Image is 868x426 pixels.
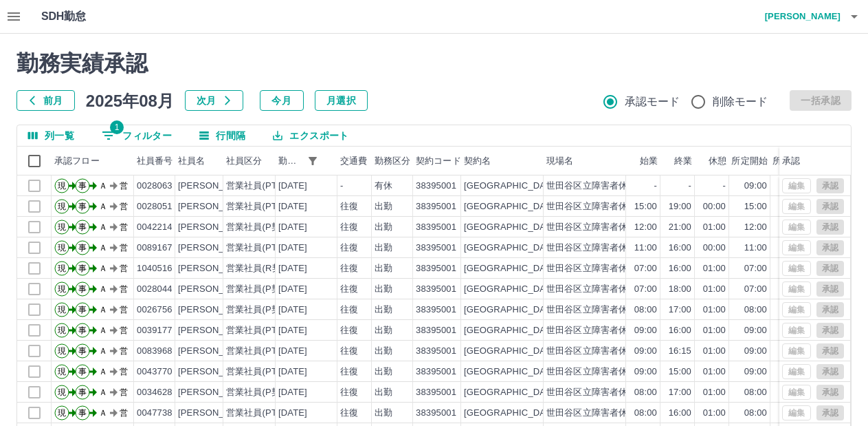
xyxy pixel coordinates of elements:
div: 16:00 [669,407,691,420]
div: 世田谷区立障害者休養ホーム[GEOGRAPHIC_DATA] [546,365,759,379]
div: 営業社員(P契約) [226,283,293,296]
div: 38395001 [416,262,456,275]
div: 38395001 [416,242,456,255]
div: 所定開始 [729,147,770,175]
div: [GEOGRAPHIC_DATA] [464,242,559,255]
text: Ａ [99,202,107,211]
div: 所定終業 [772,147,809,175]
div: [GEOGRAPHIC_DATA] [464,345,559,358]
text: Ａ [99,408,107,418]
text: 事 [78,222,87,232]
text: 現 [58,181,66,191]
text: 事 [78,264,87,273]
div: 07:00 [744,262,767,275]
div: 01:00 [703,345,726,358]
button: ソート [322,151,342,171]
div: 0089167 [137,242,173,255]
div: 1040516 [137,262,173,275]
text: Ａ [99,243,107,253]
div: [GEOGRAPHIC_DATA] [464,324,559,337]
div: 所定開始 [731,147,768,175]
div: 往復 [340,365,358,379]
div: - [689,180,691,193]
button: 今月 [260,90,304,111]
div: [GEOGRAPHIC_DATA] [464,303,559,317]
div: 社員区分 [226,147,263,175]
text: Ａ [99,264,107,273]
div: 有休 [375,180,392,193]
text: 現 [58,408,66,418]
div: 営業社員(P契約) [226,386,293,399]
div: 38395001 [416,407,456,420]
text: 現 [58,326,66,335]
text: 営 [120,367,128,376]
h5: 2025年08月 [86,90,174,111]
button: 行間隔 [188,125,256,146]
span: 1 [110,120,124,134]
div: 営業社員(PT契約) [226,242,298,255]
div: [DATE] [278,200,307,213]
div: [DATE] [278,221,307,234]
div: 所定終業 [770,147,812,175]
div: 09:00 [634,324,657,337]
div: 出勤 [375,283,392,296]
text: 事 [78,408,87,418]
div: 01:00 [703,262,726,275]
div: 16:00 [669,262,691,275]
text: 現 [58,346,66,356]
div: 往復 [340,262,358,275]
div: [DATE] [278,386,307,399]
div: - [654,180,657,193]
text: 事 [78,181,87,191]
div: 往復 [340,345,358,358]
div: 営業社員(P契約) [226,303,293,317]
text: 現 [58,243,66,253]
div: 世田谷区立障害者休養ホーム[GEOGRAPHIC_DATA] [546,242,759,255]
div: 09:00 [744,345,767,358]
div: 11:00 [634,242,657,255]
text: 営 [120,222,128,232]
div: 世田谷区立障害者休養ホーム[GEOGRAPHIC_DATA] [546,283,759,296]
div: [PERSON_NAME] [178,200,253,213]
div: 08:00 [634,303,657,317]
div: 往復 [340,386,358,399]
div: 07:00 [634,262,657,275]
div: [GEOGRAPHIC_DATA] [464,262,559,275]
div: 38395001 [416,303,456,317]
div: 09:00 [744,180,767,193]
button: 次月 [185,90,243,111]
div: 出勤 [375,200,392,213]
div: 社員番号 [137,147,173,175]
div: 世田谷区立障害者休養ホーム[GEOGRAPHIC_DATA] [546,386,759,399]
div: 往復 [340,303,358,317]
div: [DATE] [278,180,307,193]
div: 0028051 [137,200,173,213]
div: 世田谷区立障害者休養ホーム[GEOGRAPHIC_DATA] [546,262,759,275]
div: 承認フロー [52,147,134,175]
text: 現 [58,367,66,376]
div: - [340,180,343,193]
div: 16:00 [669,242,691,255]
text: 現 [58,202,66,211]
div: 38395001 [416,324,456,337]
text: 営 [120,284,128,294]
text: 事 [78,243,87,253]
text: 事 [78,305,87,315]
text: 事 [78,326,87,335]
div: 出勤 [375,242,392,255]
text: Ａ [99,284,107,294]
div: 契約名 [464,147,491,175]
div: 出勤 [375,303,392,317]
text: 現 [58,222,66,232]
div: 08:00 [744,303,767,317]
div: 勤務日 [276,147,337,175]
div: 営業社員(PT契約) [226,324,298,337]
div: 営業社員(R契約) [226,262,293,275]
text: Ａ [99,326,107,335]
text: 現 [58,264,66,273]
div: 始業 [626,147,660,175]
text: Ａ [99,367,107,376]
div: 契約コード [413,147,461,175]
div: [DATE] [278,303,307,317]
text: 営 [120,202,128,211]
